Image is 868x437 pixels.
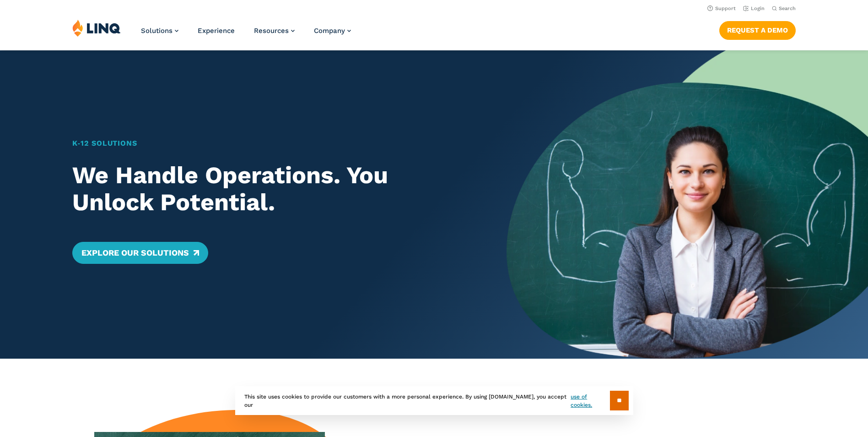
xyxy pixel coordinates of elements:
[198,27,235,35] a: Experience
[779,5,796,11] span: Search
[743,5,765,11] a: Login
[141,27,178,35] a: Solutions
[254,27,289,35] span: Resources
[719,19,796,39] nav: Button Navigation
[314,27,345,35] span: Company
[72,242,208,264] a: Explore Our Solutions
[707,5,736,11] a: Support
[141,27,173,35] span: Solutions
[571,393,609,409] a: use of cookies.
[235,386,633,415] div: This site uses cookies to provide our customers with a more personal experience. By using [DOMAIN...
[141,19,351,49] nav: Primary Navigation
[314,27,351,35] a: Company
[72,19,121,37] img: LINQ | K‑12 Software
[254,27,295,35] a: Resources
[72,162,471,217] h2: We Handle Operations. You Unlock Potential.
[772,5,796,12] button: Open Search Bar
[72,138,471,149] h1: K‑12 Solutions
[719,21,796,39] a: Request a Demo
[507,50,868,359] img: Home Banner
